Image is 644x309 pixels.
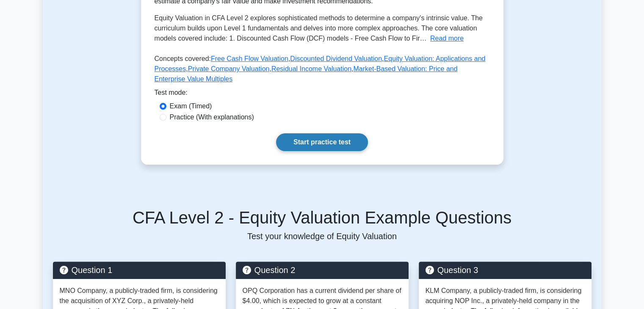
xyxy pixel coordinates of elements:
a: Start practice test [276,133,368,151]
button: Read more [430,33,464,44]
p: Test your knowledge of Equity Valuation [53,231,591,241]
p: Concepts covered: , , , , , [155,54,490,88]
h5: Question 3 [426,265,585,275]
h5: Question 2 [243,265,402,275]
h5: CFA Level 2 - Equity Valuation Example Questions [53,207,591,228]
h5: Question 1 [60,265,219,275]
a: Residual Income Valuation [271,65,351,72]
div: Test mode: [155,88,490,101]
label: Practice (With explanations) [170,112,254,122]
span: Equity Valuation in CFA Level 2 explores sophisticated methods to determine a company's intrinsic... [155,14,483,42]
a: Discounted Dividend Valuation [290,55,382,62]
label: Exam (Timed) [170,101,212,111]
a: Free Cash Flow Valuation [211,55,288,62]
a: Private Company Valuation [188,65,270,72]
